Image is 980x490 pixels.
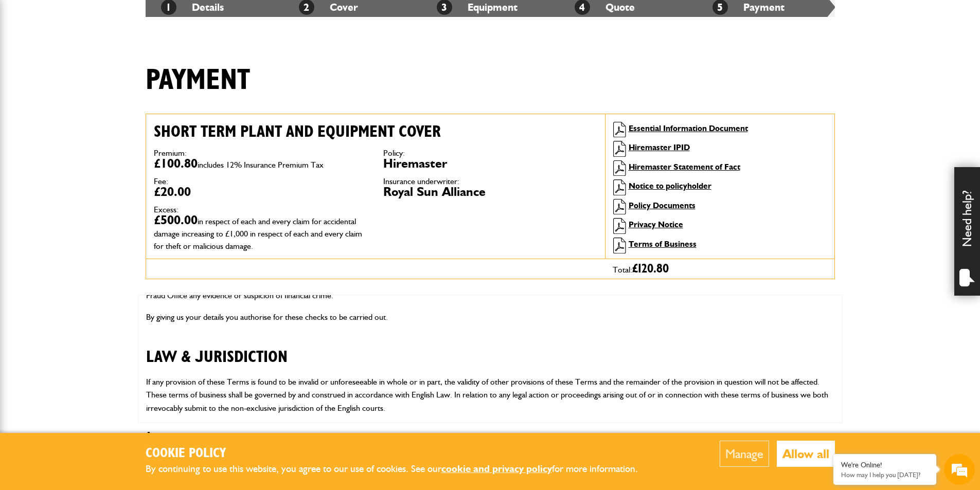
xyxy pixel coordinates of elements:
button: Allow all [777,441,835,467]
textarea: Type your message and hit 'Enter' [13,186,188,308]
div: Minimize live chat window [169,5,193,30]
a: Hiremaster IPID [629,142,690,152]
h2: Cookie Policy [146,446,655,462]
input: Enter your email address [13,125,188,148]
dd: Hiremaster [383,157,597,170]
dd: £20.00 [154,186,368,198]
a: Hiremaster Statement of Fact [629,162,740,172]
div: Chat with us now [54,58,173,71]
p: How may I help you today? [841,471,929,479]
dt: Fee: [154,177,368,186]
em: Start Chat [140,317,187,331]
dt: Premium: [154,149,368,157]
p: If any provision of these Terms is found to be invalid or unforeseeable in whole or in part, the ... [146,375,834,415]
a: cookie and privacy policy [441,463,552,475]
div: We're Online! [841,461,929,469]
p: Agreement [146,431,835,439]
a: 4Quote [575,1,635,13]
div: Need help? [954,167,980,296]
dt: Insurance underwriter: [383,177,597,186]
input: Enter your last name [13,95,188,118]
dd: £500.00 [154,214,368,251]
span: £ [632,263,669,275]
a: Privacy Notice [629,220,683,229]
dd: £100.80 [154,157,368,170]
a: 3Equipment [437,1,518,13]
dd: Royal Sun Alliance [383,186,597,198]
h1: Payment [146,63,250,98]
img: d_20077148190_company_1631870298795_20077148190 [17,57,43,71]
p: By continuing to use this website, you agree to our use of cookies. See our for more information. [146,461,655,477]
h2: Short term plant and equipment cover [154,122,597,141]
h2: LAW & JURISDICTION [146,332,834,367]
button: Manage [720,441,769,467]
dt: Policy: [383,149,597,157]
span: includes 12% Insurance Premium Tax [198,160,324,170]
p: By giving us your details you authorise for these checks to be carried out. [146,311,834,324]
a: 1Details [161,1,224,13]
a: Terms of Business [629,239,697,249]
span: in respect of each and every claim for accidental damage increasing to £1,000 in respect of each ... [154,216,362,251]
a: Essential Information Document [629,123,748,133]
input: Enter your phone number [13,156,188,178]
dt: Excess: [154,206,368,214]
div: Total: [605,259,834,279]
span: 120.80 [638,263,669,275]
a: Policy Documents [629,201,696,210]
a: Notice to policyholder [629,181,711,191]
a: 2Cover [299,1,358,13]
